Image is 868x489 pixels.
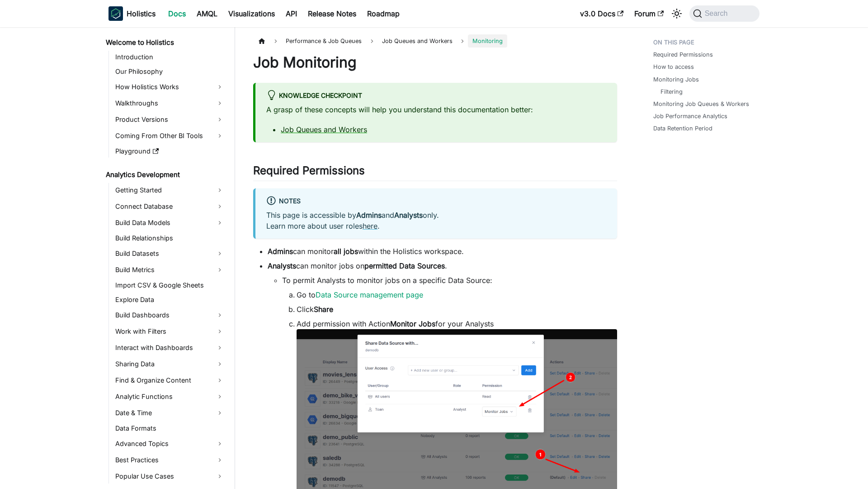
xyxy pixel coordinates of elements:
[297,289,617,300] li: Go to
[575,6,629,21] a: v3.0 Docs
[113,357,227,371] a: Sharing Data
[394,211,423,220] strong: Analysts
[253,164,617,181] h2: Required Permissions
[113,246,227,261] a: Build Datasets
[266,90,606,102] div: Knowledge Checkpoint
[314,305,333,314] strong: Share
[268,246,617,257] li: can monitor within the Holistics workspace.
[297,304,617,315] li: Click
[689,5,759,22] button: Search (Command+K)
[113,183,227,197] a: Getting Started
[113,216,227,230] a: Build Data Models
[253,34,270,48] a: Home page
[113,453,227,467] a: Best Practices
[316,290,423,299] a: Data Source management page
[660,87,683,96] a: Filtering
[281,34,366,48] span: Performance & Job Queues
[653,75,699,84] a: Monitoring Jobs
[113,199,227,214] a: Connect Database
[108,6,156,21] a: HolisticsHolisticsHolistics
[108,6,123,21] img: Holistics
[113,112,227,127] a: Product Versions
[113,406,227,420] a: Date & Time
[113,373,227,388] a: Find & Organize Content
[702,10,733,18] span: Search
[670,6,684,21] button: Switch between dark and light mode (currently system mode)
[266,104,606,115] p: A grasp of these concepts will help you understand this documentation better:
[127,8,156,19] b: Holistics
[113,129,227,143] a: Coming From Other BI Tools
[113,469,227,484] a: Popular Use Cases
[362,6,405,21] a: Roadmap
[113,263,227,277] a: Build Metrics
[163,6,191,21] a: Docs
[253,34,617,48] nav: Breadcrumbs
[653,112,727,120] a: Job Performance Analytics
[103,36,227,49] a: Welcome to Holistics
[468,34,507,48] span: Monitoring
[99,27,235,489] nav: Docs sidebar
[113,324,227,339] a: Work with Filters
[113,80,227,94] a: How Holistics Works
[356,211,382,220] strong: Admins
[268,261,296,270] strong: Analysts
[113,279,227,292] a: Import CSV & Google Sheets
[280,6,302,21] a: API
[653,124,712,133] a: Data Retention Period
[377,34,457,48] span: Job Queues and Workers
[113,96,227,110] a: Walkthroughs
[281,125,367,134] a: Job Queues and Workers
[268,247,293,256] strong: Admins
[113,436,227,451] a: Advanced Topics
[653,100,749,108] a: Monitoring Job Queues & Workers
[390,319,435,328] strong: Monitor Jobs
[191,6,223,21] a: AMQL
[653,50,713,59] a: Required Permissions
[113,308,227,322] a: Build Dashboards
[113,51,227,63] a: Introduction
[113,340,227,355] a: Interact with Dashboards
[253,53,617,72] h1: Job Monitoring
[113,65,227,78] a: Our Philosophy
[103,168,227,181] a: Analytics Development
[223,6,280,21] a: Visualizations
[113,232,227,244] a: Build Relationships
[302,6,362,21] a: Release Notes
[653,62,694,71] a: How to access
[266,210,606,231] p: This page is accessible by and only. Learn more about user roles .
[334,247,358,256] strong: all jobs
[113,422,227,435] a: Data Formats
[113,293,227,306] a: Explore Data
[266,196,606,207] div: Notes
[363,221,377,230] a: here
[364,261,445,270] strong: permitted Data Sources
[113,145,227,158] a: Playground
[113,389,227,404] a: Analytic Functions
[629,6,669,21] a: Forum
